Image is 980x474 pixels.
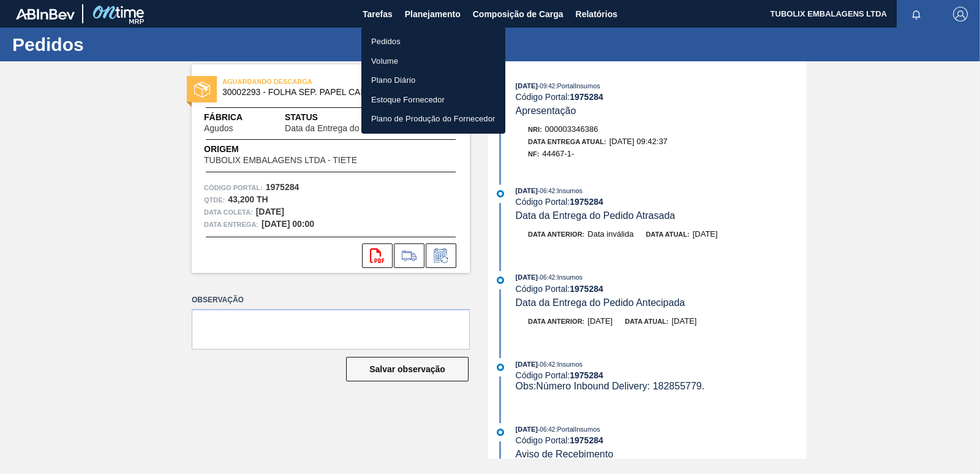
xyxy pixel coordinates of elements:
[361,109,505,129] a: Plano de Produção do Fornecedor
[361,52,505,71] a: Volume
[361,32,505,52] a: Pedidos
[361,71,505,90] a: Plano Diário
[361,90,505,110] a: Estoque Fornecedor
